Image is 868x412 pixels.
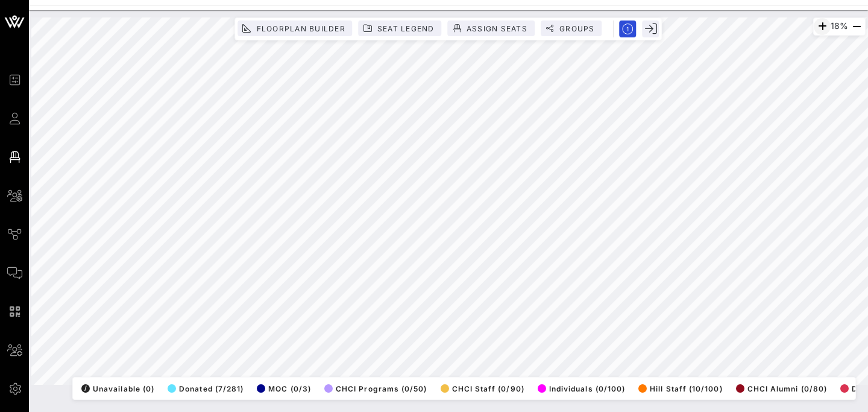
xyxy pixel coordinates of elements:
[466,24,527,33] span: Assign Seats
[253,380,311,397] button: MOC (0/3)
[538,384,625,393] span: Individuals (0/100)
[81,384,154,393] span: Unavailable (0)
[324,384,427,393] span: CHCI Programs (0/50)
[168,384,244,393] span: Donated (7/281)
[237,21,352,36] button: Floorplan Builder
[559,24,595,33] span: Groups
[441,384,524,393] span: CHCI Staff (0/90)
[813,17,866,36] div: 18%
[377,24,435,33] span: Seat Legend
[81,384,90,393] div: /
[78,380,154,397] button: /Unavailable (0)
[359,21,442,36] button: Seat Legend
[541,21,602,36] button: Groups
[257,384,311,393] span: MOC (0/3)
[732,380,827,397] button: CHCI Alumni (0/80)
[736,384,827,393] span: CHCI Alumni (0/80)
[448,21,535,36] button: Assign Seats
[256,24,345,33] span: Floorplan Builder
[534,380,625,397] button: Individuals (0/100)
[635,380,722,397] button: Hill Staff (10/100)
[164,380,244,397] button: Donated (7/281)
[437,380,524,397] button: CHCI Staff (0/90)
[321,380,427,397] button: CHCI Programs (0/50)
[638,384,722,393] span: Hill Staff (10/100)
